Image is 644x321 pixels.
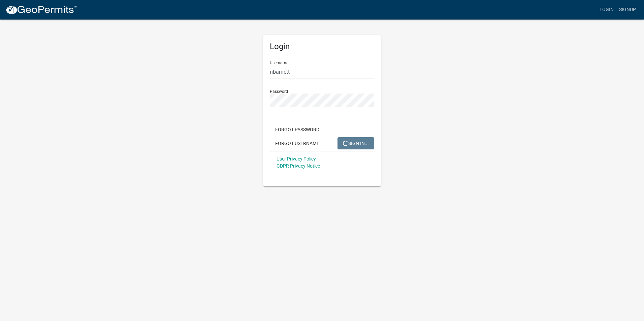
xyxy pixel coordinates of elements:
a: GDPR Privacy Notice [277,163,320,169]
a: Signup [616,3,639,16]
a: User Privacy Policy [277,156,316,162]
a: Login [597,3,616,16]
h5: Login [270,42,374,51]
button: Forgot Password [270,123,325,136]
span: SIGN IN... [343,140,369,146]
button: Forgot Username [270,137,325,149]
button: SIGN IN... [337,137,374,149]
